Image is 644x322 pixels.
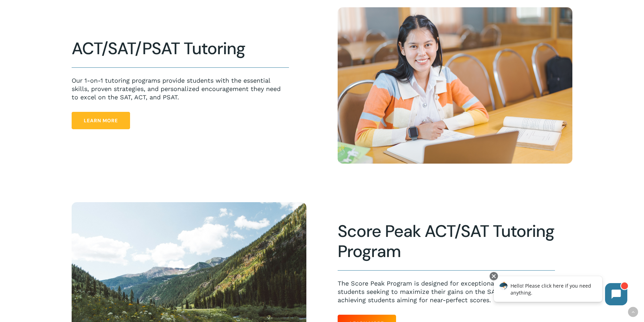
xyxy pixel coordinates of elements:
img: Happy Students 6 [338,7,572,164]
p: Our 1-on-1 tutoring programs provide students with the essential skills, proven strategies, and p... [72,76,289,101]
span: Learn More [84,117,118,124]
a: Learn More [72,112,130,129]
p: The Score Peak Program is designed for exceptionally motivated students seeking to maximize their... [338,279,555,304]
iframe: Chatbot [486,271,634,312]
h2: ACT/SAT/PSAT Tutoring [72,39,289,59]
h2: Score Peak ACT/SAT Tutoring Program [338,221,555,262]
